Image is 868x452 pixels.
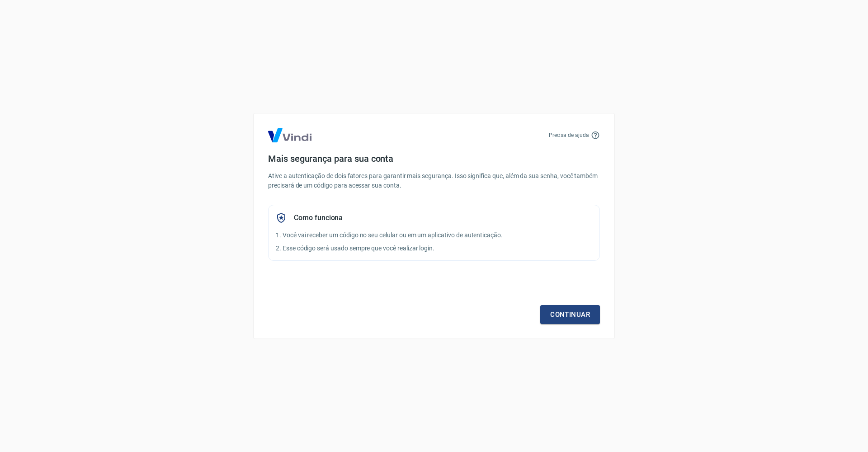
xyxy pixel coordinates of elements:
h4: Mais segurança para sua conta [268,153,600,164]
img: Logo Vind [268,128,311,142]
a: Continuar [540,305,600,324]
p: 1. Você vai receber um código no seu celular ou em um aplicativo de autenticação. [276,231,592,240]
p: 2. Esse código será usado sempre que você realizar login. [276,244,592,253]
h5: Como funciona [294,213,343,222]
p: Ative a autenticação de dois fatores para garantir mais segurança. Isso significa que, além da su... [268,171,600,190]
p: Precisa de ajuda [549,131,589,139]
